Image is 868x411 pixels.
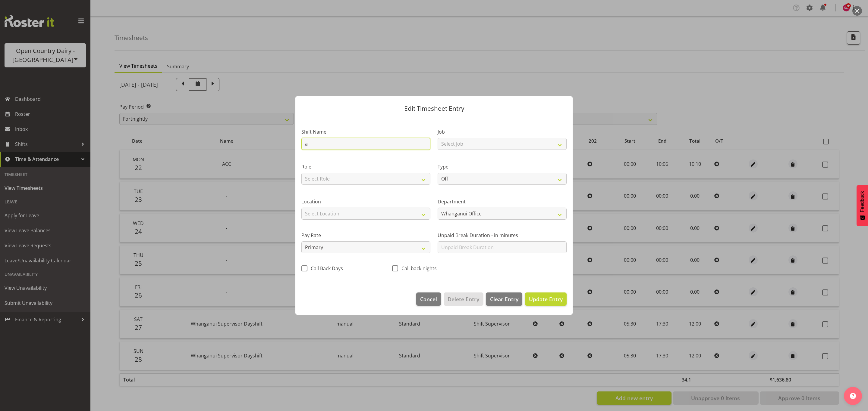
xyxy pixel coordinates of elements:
[850,393,856,399] img: help-xxl-2.png
[444,292,483,306] button: Delete Entry
[398,265,437,271] span: Call back nights
[529,295,563,303] span: Update Entry
[857,185,868,226] button: Feedback - Show survey
[438,241,567,253] input: Unpaid Break Duration
[448,295,479,303] span: Delete Entry
[301,198,430,205] label: Location
[301,232,430,239] label: Pay Rate
[416,292,441,306] button: Cancel
[301,128,430,135] label: Shift Name
[860,191,865,212] span: Feedback
[486,292,522,306] button: Clear Entry
[301,138,430,150] input: Shift Name
[438,232,567,239] label: Unpaid Break Duration - in minutes
[301,163,430,170] label: Role
[420,295,437,303] span: Cancel
[525,292,567,306] button: Update Entry
[438,198,567,205] label: Department
[438,128,567,135] label: Job
[438,163,567,170] label: Type
[307,265,343,271] span: Call Back Days
[490,295,518,303] span: Clear Entry
[301,105,567,112] p: Edit Timesheet Entry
